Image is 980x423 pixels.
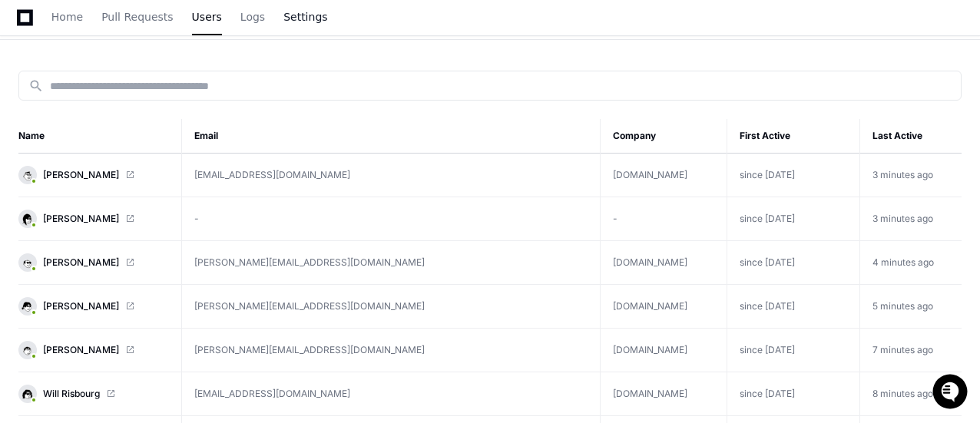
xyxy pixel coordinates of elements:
th: Email [181,119,600,154]
img: PlayerZero [15,15,46,46]
td: - [601,197,727,241]
td: since [DATE] [727,285,860,329]
img: 8.svg [20,342,35,357]
td: [EMAIL_ADDRESS][DOMAIN_NAME] [181,154,600,197]
img: 3.svg [20,386,35,401]
td: [PERSON_NAME][EMAIL_ADDRESS][DOMAIN_NAME] [181,285,600,329]
img: 11.svg [20,211,35,226]
td: [PERSON_NAME][EMAIL_ADDRESS][DOMAIN_NAME] [181,241,600,285]
td: since [DATE] [727,154,860,197]
img: 7.svg [20,167,35,182]
a: [PERSON_NAME] [18,166,169,184]
span: Pull Requests [101,12,173,21]
div: Welcome [15,61,280,86]
th: Company [601,119,727,154]
td: [DOMAIN_NAME] [601,372,727,416]
td: - [181,197,600,241]
img: 1736555170064-99ba0984-63c1-480f-8ee9-699278ef63ed [15,114,43,142]
td: [DOMAIN_NAME] [601,329,727,372]
td: [DOMAIN_NAME] [601,154,727,197]
span: [PERSON_NAME] [43,256,119,269]
td: 3 minutes ago [859,197,962,241]
span: [PERSON_NAME] [43,169,119,181]
div: We're offline, we'll be back soon [52,130,200,142]
th: Last Active [859,119,962,154]
a: [PERSON_NAME] [18,341,169,359]
td: since [DATE] [727,197,860,241]
span: Logs [240,12,265,21]
td: since [DATE] [727,329,860,372]
span: Will Risbourg [43,388,100,400]
span: Home [51,12,83,21]
td: 4 minutes ago [859,241,962,285]
a: [PERSON_NAME] [18,210,169,228]
span: Users [192,12,222,21]
iframe: Open customer support [931,372,972,414]
td: [DOMAIN_NAME] [601,241,727,285]
td: 8 minutes ago [859,372,962,416]
td: since [DATE] [727,372,860,416]
td: 7 minutes ago [859,329,962,372]
div: Start new chat [52,114,252,130]
th: Name [18,119,181,154]
th: First Active [727,119,860,154]
button: Start new chat [261,119,280,137]
mat-icon: search [28,78,44,94]
img: 2.svg [20,299,35,313]
span: [PERSON_NAME] [43,300,119,312]
td: [DOMAIN_NAME] [601,285,727,329]
a: Will Risbourg [18,385,169,403]
span: [PERSON_NAME] [43,344,119,356]
a: Powered byPylon [108,160,186,173]
a: [PERSON_NAME] [18,297,169,316]
td: 5 minutes ago [859,285,962,329]
span: [PERSON_NAME] [43,213,119,225]
span: Settings [283,12,327,21]
td: [EMAIL_ADDRESS][DOMAIN_NAME] [181,372,600,416]
img: 13.svg [20,255,35,269]
span: Pylon [153,161,186,173]
td: since [DATE] [727,241,860,285]
td: [PERSON_NAME][EMAIL_ADDRESS][DOMAIN_NAME] [181,329,600,372]
a: [PERSON_NAME] [18,253,169,272]
td: 3 minutes ago [859,154,962,197]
